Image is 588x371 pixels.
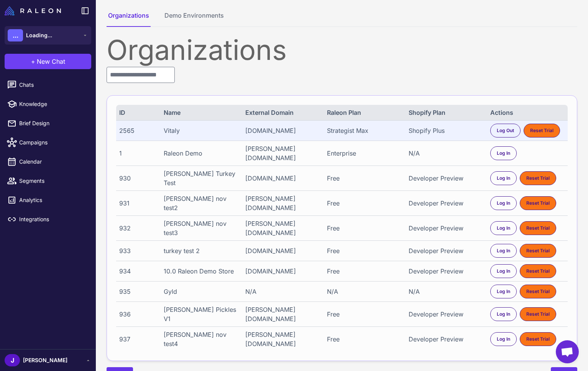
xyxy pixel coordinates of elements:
[164,267,238,276] div: 10.0 Raleon Demo Store
[119,246,156,255] div: 933
[19,215,87,224] span: Integrations
[409,310,483,319] div: Developer Preview
[19,81,87,89] span: Chats
[409,149,483,158] div: N/A
[526,225,550,232] span: Reset Trial
[526,311,550,318] span: Reset Trial
[107,36,577,64] div: Organizations
[327,149,401,158] div: Enterprise
[245,126,320,135] div: [DOMAIN_NAME]
[5,26,91,45] button: ...Loading...
[19,138,87,147] span: Campaigns
[119,108,156,117] div: ID
[119,287,156,296] div: 935
[119,174,156,183] div: 930
[5,6,61,15] img: Raleon Logo
[3,77,93,93] a: Chats
[497,150,510,157] span: Log In
[5,354,20,366] div: J
[119,126,156,135] div: 2565
[327,246,401,255] div: Free
[119,149,156,158] div: 1
[327,267,401,276] div: Free
[164,126,238,135] div: Vitaly
[327,174,401,183] div: Free
[164,287,238,296] div: Gyld
[8,29,23,41] div: ...
[19,100,87,108] span: Knowledge
[164,169,238,187] div: [PERSON_NAME] Turkey Test
[526,336,550,343] span: Reset Trial
[164,305,238,323] div: [PERSON_NAME] Pickles V1
[3,211,93,227] a: Integrations
[530,127,554,134] span: Reset Trial
[163,11,225,27] button: Demo Environments
[497,175,510,182] span: Log In
[164,108,238,117] div: Name
[556,340,579,363] div: Open chat
[119,199,156,208] div: 931
[19,196,87,204] span: Analytics
[3,96,93,112] a: Knowledge
[409,224,483,233] div: Developer Preview
[3,115,93,131] a: Brief Design
[164,246,238,255] div: turkey test 2
[497,311,510,318] span: Log In
[3,192,93,208] a: Analytics
[409,267,483,276] div: Developer Preview
[327,224,401,233] div: Free
[164,149,238,158] div: Raleon Demo
[497,247,510,254] span: Log In
[526,175,550,182] span: Reset Trial
[497,288,510,295] span: Log In
[19,177,87,185] span: Segments
[409,335,483,344] div: Developer Preview
[327,108,401,117] div: Raleon Plan
[245,108,320,117] div: External Domain
[119,224,156,233] div: 932
[164,330,238,348] div: [PERSON_NAME] nov test4
[37,57,65,66] span: New Chat
[497,268,510,275] span: Log In
[497,225,510,232] span: Log In
[526,268,550,275] span: Reset Trial
[245,246,320,255] div: [DOMAIN_NAME]
[409,174,483,183] div: Developer Preview
[164,194,238,212] div: [PERSON_NAME] nov test2
[409,199,483,208] div: Developer Preview
[497,336,510,343] span: Log In
[409,246,483,255] div: Developer Preview
[327,310,401,319] div: Free
[245,219,320,237] div: [PERSON_NAME][DOMAIN_NAME]
[245,330,320,348] div: [PERSON_NAME][DOMAIN_NAME]
[5,54,91,69] button: +New Chat
[497,200,510,207] span: Log In
[19,157,87,166] span: Calendar
[245,194,320,212] div: [PERSON_NAME][DOMAIN_NAME]
[245,267,320,276] div: [DOMAIN_NAME]
[3,154,93,170] a: Calendar
[327,335,401,344] div: Free
[119,310,156,319] div: 936
[490,108,565,117] div: Actions
[107,11,151,27] button: Organizations
[3,134,93,151] a: Campaigns
[327,199,401,208] div: Free
[526,200,550,207] span: Reset Trial
[119,267,156,276] div: 934
[409,108,483,117] div: Shopify Plan
[497,127,514,134] span: Log Out
[245,305,320,323] div: [PERSON_NAME][DOMAIN_NAME]
[526,288,550,295] span: Reset Trial
[245,174,320,183] div: [DOMAIN_NAME]
[245,287,320,296] div: N/A
[26,31,52,40] span: Loading...
[164,219,238,237] div: [PERSON_NAME] nov test3
[3,173,93,189] a: Segments
[31,57,35,66] span: +
[119,335,156,344] div: 937
[19,119,87,128] span: Brief Design
[409,126,483,135] div: Shopify Plus
[5,6,64,15] a: Raleon Logo
[23,356,67,364] span: [PERSON_NAME]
